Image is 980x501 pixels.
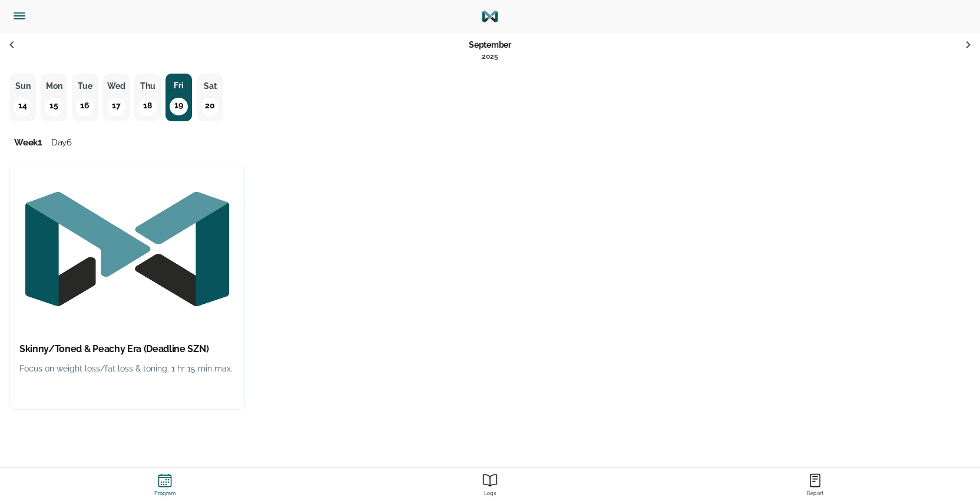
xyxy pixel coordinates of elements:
[165,78,192,93] p: Fri
[157,473,173,488] ion-icon: Program
[481,8,499,25] img: Logo
[655,490,975,497] strong: Report
[469,49,511,64] p: 2025
[103,74,130,121] button: Wed17
[5,490,325,497] strong: Program
[19,343,235,356] h2: Skinny/Toned & Peachy Era (Deadline SZN)
[170,98,187,115] p: 19
[107,79,126,94] p: Wed
[9,164,245,410] button: Program ThumbnailSkinny/Toned & Peachy Era (Deadline SZN)Focus on weight loss/fat loss & toning. ...
[9,74,36,121] button: Sun14
[13,79,32,94] p: Sun
[41,74,67,121] button: Mon15
[653,468,978,501] a: ReportReport
[134,74,161,121] button: Thu18
[45,98,62,116] p: 15
[807,473,823,488] ion-icon: Report
[10,164,244,334] img: Program Thumbnail
[19,361,235,376] p: Focus on weight loss/fat loss & toning. 1 hr 15 min max.
[14,137,42,148] span: Week 1
[51,137,72,148] span: Day 6
[138,98,156,116] p: 18
[75,79,95,94] p: Tue
[327,468,653,501] a: ReportLogs
[138,79,157,94] p: Thu
[330,490,650,497] strong: Logs
[76,98,94,116] p: 16
[482,473,498,488] ion-icon: Report
[72,74,98,121] button: Tue16
[197,74,223,121] button: Sat20
[107,98,125,116] p: 17
[2,468,327,501] a: ProgramProgram
[44,79,64,94] p: Mon
[201,98,218,116] p: 20
[469,38,511,52] p: September
[14,98,31,116] p: 14
[200,79,220,94] p: Sat
[12,8,27,24] ion-icon: Side Menu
